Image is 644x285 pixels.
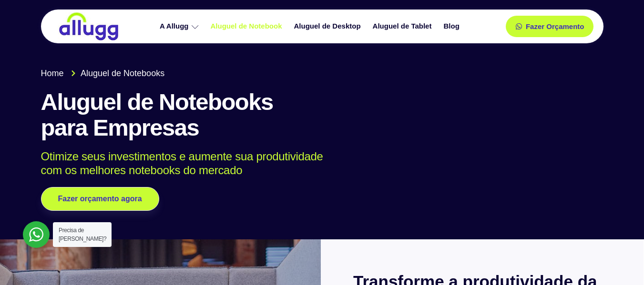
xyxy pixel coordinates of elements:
[439,18,466,35] a: Blog
[41,187,159,211] a: Fazer orçamento agora
[155,18,206,35] a: A Allugg
[506,16,594,37] a: Fazer Orçamento
[596,239,644,285] iframe: Chat Widget
[368,18,439,35] a: Aluguel de Tablet
[289,18,368,35] a: Aluguel de Desktop
[78,67,164,80] span: Aluguel de Notebooks
[41,67,64,80] span: Home
[41,150,590,177] p: Otimize seus investimentos e aumente sua produtividade com os melhores notebooks do mercado
[59,227,106,242] span: Precisa de [PERSON_NAME]?
[58,195,142,203] span: Fazer orçamento agora
[41,89,603,141] h1: Aluguel de Notebooks para Empresas
[526,23,584,30] span: Fazer Orçamento
[58,12,120,41] img: locação de TI é Allugg
[206,18,289,35] a: Aluguel de Notebook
